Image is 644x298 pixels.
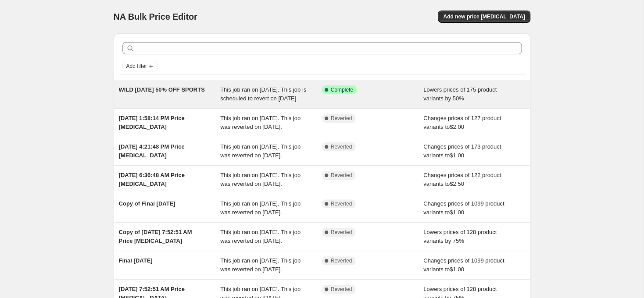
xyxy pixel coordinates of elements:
span: $1.00 [450,209,464,216]
span: This job ran on [DATE]. This job was reverted on [DATE]. [220,115,301,130]
span: Copy of [DATE] 7:52:51 AM Price [MEDICAL_DATA] [119,229,192,244]
span: WILD [DATE] 50% OFF SPORTS [119,86,205,93]
span: Changes prices of 122 product variants to [423,172,501,187]
span: Reverted [331,172,352,179]
button: Add new price [MEDICAL_DATA] [438,11,530,23]
span: NA Bulk Price Editor [114,12,197,21]
span: Reverted [331,200,352,207]
span: Copy of Final [DATE] [119,200,175,207]
span: Add filter [126,63,147,70]
span: Reverted [331,286,352,293]
span: Lowers prices of 175 product variants by 50% [423,86,497,102]
span: This job ran on [DATE]. This job was reverted on [DATE]. [220,229,301,244]
span: Changes prices of 1099 product variants to [423,200,504,216]
span: Complete [331,86,353,93]
span: Changes prices of 173 product variants to [423,143,501,159]
button: Add filter [122,61,157,71]
span: Reverted [331,143,352,150]
span: $1.00 [450,152,464,159]
span: This job ran on [DATE]. This job was reverted on [DATE]. [220,172,301,187]
span: [DATE] 6:36:48 AM Price [MEDICAL_DATA] [119,172,185,187]
span: Reverted [331,257,352,264]
span: Reverted [331,229,352,236]
span: This job ran on [DATE]. This job was reverted on [DATE]. [220,143,301,159]
span: $1.00 [450,266,464,273]
span: $2.00 [450,124,464,130]
span: Add new price [MEDICAL_DATA] [443,13,525,20]
span: [DATE] 4:21:48 PM Price [MEDICAL_DATA] [119,143,185,159]
span: This job ran on [DATE]. This job was reverted on [DATE]. [220,257,301,273]
span: [DATE] 1:58:14 PM Price [MEDICAL_DATA] [119,115,185,130]
span: Reverted [331,115,352,122]
span: This job ran on [DATE]. This job was reverted on [DATE]. [220,200,301,216]
span: Final [DATE] [119,257,153,264]
span: $2.50 [450,181,464,187]
span: This job ran on [DATE]. This job is scheduled to revert on [DATE]. [220,86,306,102]
span: Lowers prices of 128 product variants by 75% [423,229,497,244]
span: Changes prices of 1099 product variants to [423,257,504,273]
span: Changes prices of 127 product variants to [423,115,501,130]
